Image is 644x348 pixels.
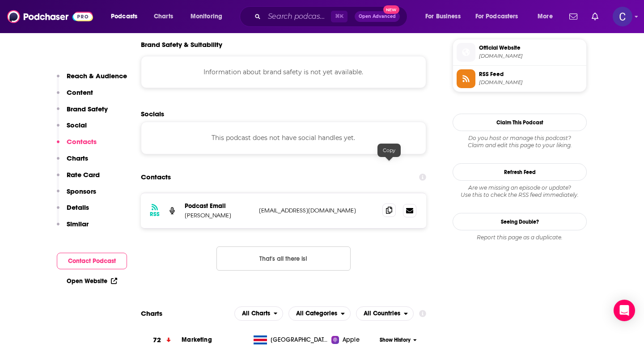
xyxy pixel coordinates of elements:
[356,306,414,321] button: open menu
[470,9,531,24] button: open menu
[271,335,329,344] span: Costa Rica
[453,135,587,149] div: Claim and edit this page to your liking.
[141,40,222,49] h2: Brand Safety & Suitability
[7,8,93,25] img: Podchaser - Follow, Share and Rate Podcasts
[216,246,351,271] button: Nothing here.
[457,43,583,62] a: Official Website[DOMAIN_NAME]
[479,70,583,78] span: RSS Feed
[154,10,173,23] span: Charts
[57,105,108,121] button: Brand Safety
[184,9,234,24] button: open menu
[57,88,93,105] button: Content
[364,310,400,317] span: All Countries
[538,10,553,23] span: More
[141,56,426,88] div: Information about brand safety is not yet available.
[288,306,351,321] button: open menu
[57,203,89,220] button: Details
[356,306,414,321] h2: Countries
[150,211,160,218] h3: RSS
[475,10,518,23] span: For Podcasters
[67,187,96,195] p: Sponsors
[153,335,161,345] h3: 72
[67,121,87,129] p: Social
[453,135,587,142] span: Do you host or manage this podcast?
[250,335,332,344] a: [GEOGRAPHIC_DATA]
[57,154,88,170] button: Charts
[67,277,117,285] a: Open Website
[453,163,587,181] button: Refresh Feed
[613,7,632,26] button: Show profile menu
[531,9,564,24] button: open menu
[453,114,587,131] button: Claim This Podcast
[613,7,632,26] img: User Profile
[359,14,396,19] span: Open Advanced
[479,53,583,59] span: coastbrandstudio.com
[57,253,127,269] button: Contact Podcast
[242,310,270,317] span: All Charts
[248,6,416,27] div: Search podcasts, credits, & more...
[457,69,583,88] a: RSS Feed[DOMAIN_NAME]
[479,79,583,86] span: feeds.captivate.fm
[331,335,377,344] a: Apple
[613,7,632,26] span: Logged in as publicityxxtina
[57,220,89,236] button: Similar
[105,9,149,24] button: open menu
[380,336,411,344] span: Show History
[234,306,284,321] button: open menu
[234,306,284,321] h2: Platforms
[185,212,252,219] p: [PERSON_NAME]
[419,9,472,24] button: open menu
[67,170,100,179] p: Rate Card
[57,72,127,88] button: Reach & Audience
[264,9,331,24] input: Search podcasts, credits, & more...
[182,336,212,344] a: Marketing
[479,44,583,52] span: Official Website
[57,187,96,204] button: Sponsors
[57,170,100,187] button: Rate Card
[296,310,337,317] span: All Categories
[67,220,89,228] p: Similar
[141,309,162,318] h2: Charts
[111,10,137,23] span: Podcasts
[57,121,87,137] button: Social
[67,203,89,212] p: Details
[148,9,178,24] a: Charts
[191,10,222,23] span: Monitoring
[141,169,171,186] h2: Contacts
[588,9,602,24] a: Show notifications dropdown
[185,202,252,210] p: Podcast Email
[343,335,360,344] span: Apple
[614,300,635,321] div: Open Intercom Messenger
[141,110,426,118] h2: Socials
[288,306,351,321] h2: Categories
[453,234,587,241] div: Report this page as a duplicate.
[67,88,93,97] p: Content
[355,11,400,22] button: Open AdvancedNew
[425,10,461,23] span: For Business
[67,72,127,80] p: Reach & Audience
[453,184,587,199] div: Are we missing an episode or update? Use this to check the RSS feed immediately.
[377,144,401,157] div: Copy
[67,154,88,162] p: Charts
[566,9,581,24] a: Show notifications dropdown
[259,207,375,214] p: [EMAIL_ADDRESS][DOMAIN_NAME]
[67,105,108,113] p: Brand Safety
[141,122,426,154] div: This podcast does not have social handles yet.
[377,336,420,344] button: Show History
[453,213,587,230] a: Seeing Double?
[57,137,97,154] button: Contacts
[383,5,399,14] span: New
[331,11,347,22] span: ⌘ K
[67,137,97,146] p: Contacts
